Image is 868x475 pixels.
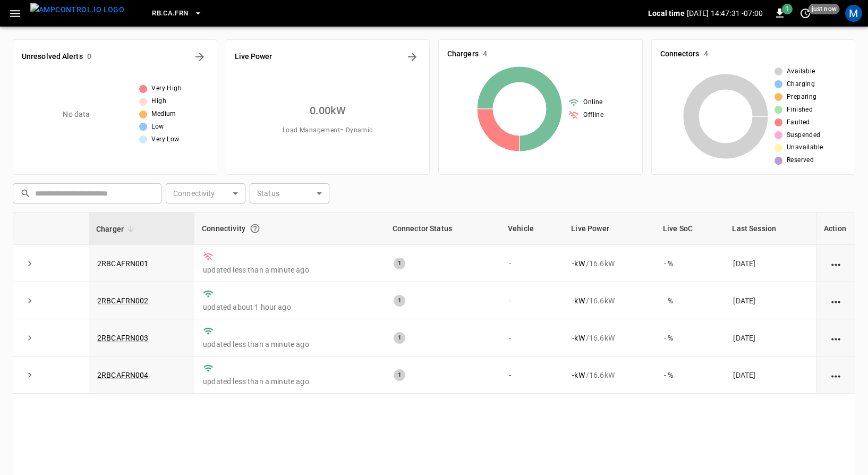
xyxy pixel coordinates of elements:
a: 2RBCAFRN001 [97,259,149,268]
span: Preparing [787,92,817,103]
div: action cell options [829,258,843,269]
div: action cell options [829,333,843,343]
button: Connection between the charger and our software. [245,219,265,238]
h6: 4 [704,48,708,60]
span: Suspended [787,130,821,141]
td: - [500,282,564,319]
td: - [500,357,564,394]
th: Connector Status [385,213,500,245]
button: set refresh interval [797,5,814,22]
p: - kW [572,295,584,306]
th: Live Power [564,213,656,245]
button: RB.CA.FRN [148,3,206,24]
a: 2RBCAFRN003 [97,334,149,342]
td: [DATE] [725,319,816,357]
h6: Live Power [235,51,273,63]
div: 1 [394,258,405,269]
span: Online [583,97,602,108]
div: 1 [394,369,405,381]
div: 1 [394,332,405,344]
p: updated less than a minute ago [203,265,376,275]
div: action cell options [829,370,843,380]
div: / 16.6 kW [572,370,647,380]
span: Very High [151,83,182,94]
span: Faulted [787,117,810,128]
div: 1 [394,295,405,307]
span: Low [151,122,164,132]
h6: 0.00 kW [310,102,346,119]
p: Local time [648,8,685,19]
button: expand row [22,367,38,383]
div: / 16.6 kW [572,295,647,306]
td: - % [656,245,725,282]
th: Last Session [725,213,816,245]
span: Offline [583,110,603,121]
p: No data [63,109,90,120]
button: expand row [22,293,38,309]
a: 2RBCAFRN002 [97,296,149,305]
span: Very Low [151,134,179,145]
div: / 16.6 kW [572,333,647,343]
p: - kW [572,370,584,380]
td: [DATE] [725,245,816,282]
h6: Chargers [447,48,479,60]
span: 1 [782,4,793,14]
button: expand row [22,256,38,272]
td: - % [656,357,725,394]
div: action cell options [829,295,843,306]
div: profile-icon [845,5,862,22]
span: Reserved [787,155,814,166]
td: - % [656,319,725,357]
span: Available [787,66,815,77]
div: / 16.6 kW [572,258,647,269]
span: RB.CA.FRN [152,7,188,20]
button: Energy Overview [404,48,421,65]
button: expand row [22,330,38,346]
button: All Alerts [191,48,208,65]
p: - kW [572,333,584,343]
span: Unavailable [787,142,823,153]
p: updated less than a minute ago [203,376,376,387]
p: updated about 1 hour ago [203,302,376,312]
span: High [151,96,166,107]
p: updated less than a minute ago [203,339,376,350]
h6: Connectors [660,48,700,60]
td: - % [656,282,725,319]
th: Vehicle [500,213,564,245]
span: Charger [96,223,138,235]
td: [DATE] [725,357,816,394]
div: Connectivity [202,219,377,238]
span: Finished [787,105,813,115]
th: Live SoC [656,213,725,245]
a: 2RBCAFRN004 [97,371,149,379]
th: Action [816,213,855,245]
h6: 0 [87,51,91,63]
img: ampcontrol.io logo [30,3,124,16]
h6: Unresolved Alerts [22,51,83,63]
p: - kW [572,258,584,269]
span: Medium [151,109,176,120]
span: Load Management = Dynamic [283,125,373,136]
span: just now [809,4,840,14]
td: - [500,245,564,282]
span: Charging [787,79,815,90]
td: [DATE] [725,282,816,319]
p: [DATE] 14:47:31 -07:00 [687,8,763,19]
td: - [500,319,564,357]
h6: 4 [483,48,487,60]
